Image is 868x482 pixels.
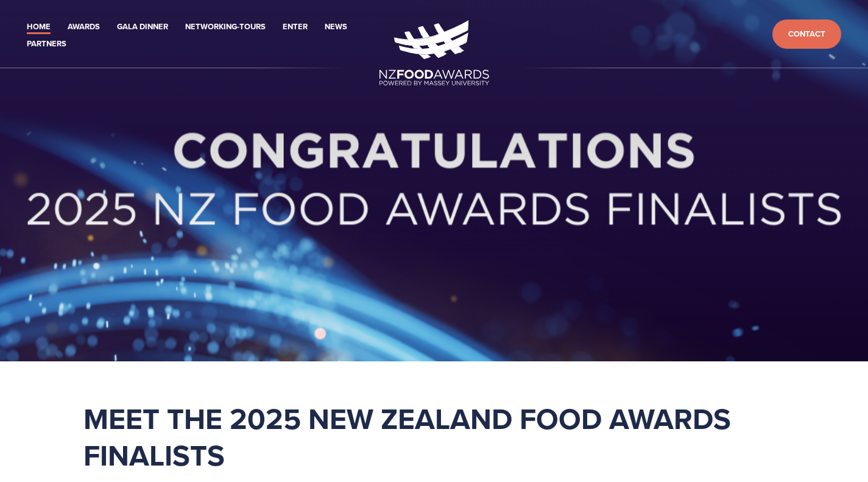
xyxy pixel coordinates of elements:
[185,20,266,34] a: Networking-Tours
[772,19,841,49] a: Contact
[27,37,66,51] a: Partners
[325,20,347,34] a: News
[83,397,738,477] strong: Meet the 2025 New Zealand Food Awards Finalists
[27,20,51,34] a: Home
[68,20,100,34] a: Awards
[283,20,308,34] a: Enter
[117,20,168,34] a: Gala Dinner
